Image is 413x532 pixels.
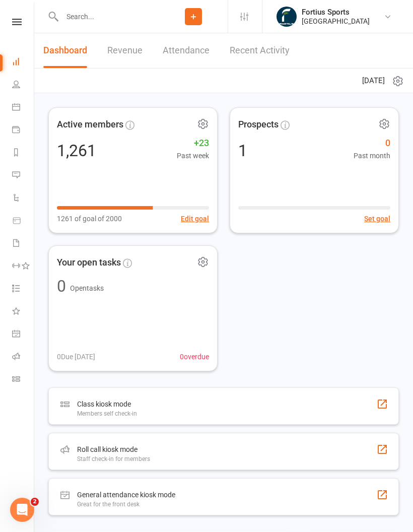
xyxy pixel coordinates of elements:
span: Past month [354,150,390,161]
a: People [12,74,35,97]
span: Prospects [238,117,279,132]
div: 1,261 [57,143,96,159]
span: Past week [177,150,209,161]
span: 2 [31,498,39,506]
span: Open tasks [70,284,104,292]
div: Roll call kiosk mode [77,443,150,455]
a: Dashboard [12,51,35,74]
img: thumb_image1743802567.png [277,7,297,27]
span: Active members [57,117,123,132]
a: Dashboard [43,33,87,68]
div: Class kiosk mode [77,398,137,410]
span: [DATE] [362,75,385,87]
a: Product Sales [12,210,35,233]
input: Search... [59,10,159,24]
a: Payments [12,119,35,142]
a: Reports [12,142,35,165]
span: 0 Due [DATE] [57,351,95,362]
a: What's New [12,301,35,323]
div: Great for the front desk [77,501,175,508]
div: Staff check-in for members [77,455,150,462]
a: Calendar [12,97,35,119]
a: Recent Activity [230,33,290,68]
div: Members self check-in [77,410,137,417]
button: Set goal [364,213,390,224]
div: 0 [57,278,66,294]
div: [GEOGRAPHIC_DATA] [302,17,370,26]
a: Roll call kiosk mode [12,346,35,369]
span: 0 overdue [180,351,209,362]
iframe: Intercom live chat [10,498,34,522]
span: +23 [177,136,209,151]
div: General attendance kiosk mode [77,489,175,501]
div: Fortius Sports [302,8,370,17]
a: General attendance kiosk mode [12,323,35,346]
a: Revenue [107,33,143,68]
span: Your open tasks [57,255,121,270]
span: 0 [354,136,390,151]
a: Attendance [163,33,210,68]
span: 1261 of goal of 2000 [57,213,122,224]
a: Class kiosk mode [12,369,35,391]
div: 1 [238,143,247,159]
button: Edit goal [181,213,209,224]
